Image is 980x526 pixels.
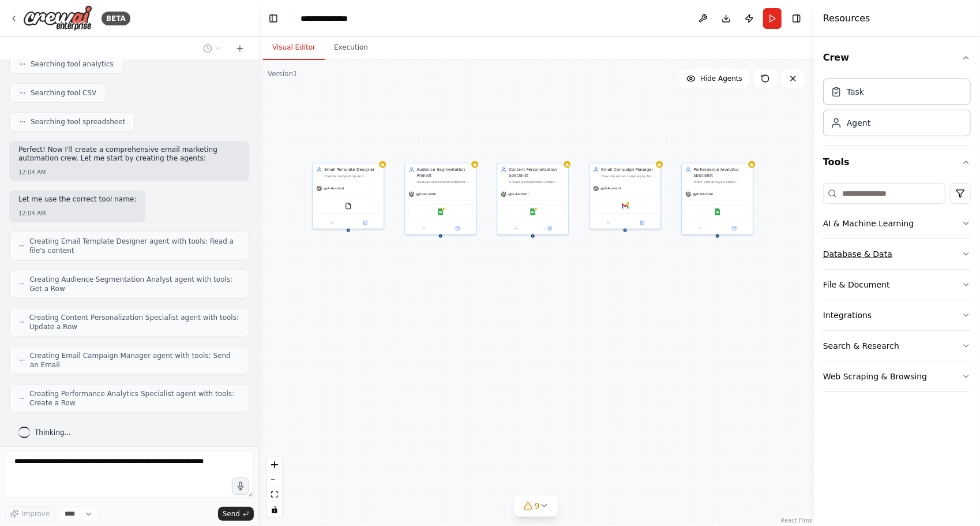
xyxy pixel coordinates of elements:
[345,203,352,210] img: FileReadTool
[23,5,92,31] img: Logo
[823,309,872,321] div: Integrations
[29,275,239,293] span: Creating Audience Segmentation Analyst agent with tools: Get a Row
[823,279,890,290] div: File & Document
[497,163,569,235] div: Content Personalization SpecialistCreate personalized email content for each subscriber segment o...
[823,300,971,330] button: Integrations
[535,500,540,512] span: 9
[231,42,249,55] button: Start a new chat
[265,10,281,27] button: Hide left sidebar
[102,12,130,25] div: BETA
[263,36,325,60] button: Visual Editor
[823,371,927,382] div: Web Scraping & Browsing
[823,270,971,300] button: File & Document
[31,117,125,126] span: Searching tool spreadsheet
[823,239,971,269] button: Database & Data
[823,146,971,178] button: Tools
[847,86,864,98] div: Task
[404,163,476,235] div: Audience Segmentation AnalystAnalyze subscriber behavior data and create precise audience segment...
[601,167,657,173] div: Email Campaign Manager
[312,163,384,229] div: Email Template DesignerCreate compelling and responsive email templates for {campaign_type} campa...
[267,457,282,472] button: zoom in
[267,487,282,502] button: fit view
[416,180,472,184] div: Analyze subscriber behavior data and create precise audience segments for {brand_name} to maximiz...
[508,192,528,196] span: gpt-4o-mini
[509,180,565,184] div: Create personalized email content for each subscriber segment of {brand_name}, incorporating beha...
[514,495,558,517] button: 9
[823,74,971,146] div: Crew
[301,13,358,24] nav: breadcrumb
[223,509,240,518] span: Send
[823,340,899,352] div: Search & Research
[622,203,629,210] img: Gmail
[18,195,136,204] p: Let me use the correct tool name:
[18,209,136,218] div: 12:04 AM
[681,163,753,235] div: Performance Analytics SpecialistTrack and analyze email campaign performance metrics for {brand_n...
[29,313,239,331] span: Creating Content Personalization Specialist agent with tools: Update a Row
[693,192,713,196] span: gpt-4o-mini
[267,457,282,517] div: React Flow controls
[823,361,971,391] button: Web Scraping & Browsing
[679,69,749,88] button: Hide Agents
[29,389,239,408] span: Creating Performance Analytics Specialist agent with tools: Create a Row
[267,472,282,487] button: zoom out
[534,225,566,232] button: Open in side panel
[714,208,721,215] img: Google Sheets
[781,517,812,524] a: React Flow attribution
[626,219,659,226] button: Open in side panel
[693,167,749,178] div: Performance Analytics Specialist
[788,10,805,27] button: Hide right sidebar
[441,225,474,232] button: Open in side panel
[530,208,536,215] img: Google Sheets
[21,509,50,518] span: Improve
[29,237,239,255] span: Creating Email Template Designer agent with tools: Read a file's content
[718,225,751,232] button: Open in side panel
[509,167,565,178] div: Content Personalization Specialist
[823,248,892,260] div: Database & Data
[324,167,380,173] div: Email Template Designer
[847,117,870,129] div: Agent
[324,174,380,178] div: Create compelling and responsive email templates for {campaign_type} campaigns that drive engagem...
[823,208,971,238] button: AI & Machine Learning
[823,12,870,25] h4: Resources
[600,186,621,191] span: gpt-4o-mini
[416,192,436,196] span: gpt-4o-mini
[218,507,254,521] button: Send
[30,351,239,370] span: Creating Email Campaign Manager agent with tools: Send an Email
[268,69,298,79] div: Version 1
[5,506,55,521] button: Improve
[700,74,742,83] span: Hide Agents
[416,167,472,178] div: Audience Segmentation Analyst
[589,163,661,229] div: Email Campaign ManagerExecute email campaigns for {brand_name}, track engagement metrics, and opt...
[18,146,240,163] p: Perfect! Now I'll create a comprehensive email marketing automation crew. Let me start by creatin...
[198,42,226,55] button: Switch to previous chat
[693,180,749,184] div: Track and analyze email campaign performance metrics for {brand_name}, providing actionable insig...
[823,178,971,401] div: Tools
[324,186,344,191] span: gpt-4o-mini
[437,208,444,215] img: Google Sheets
[601,174,657,178] div: Execute email campaigns for {brand_name}, track engagement metrics, and optimize send times to ma...
[31,59,114,69] span: Searching tool analytics
[823,42,971,74] button: Crew
[267,502,282,517] button: toggle interactivity
[349,219,382,226] button: Open in side panel
[823,331,971,361] button: Search & Research
[18,168,240,177] div: 12:04 AM
[823,218,914,229] div: AI & Machine Learning
[31,88,96,98] span: Searching tool CSV
[232,477,249,495] button: Click to speak your automation idea
[325,36,377,60] button: Execution
[35,428,71,437] span: Thinking...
